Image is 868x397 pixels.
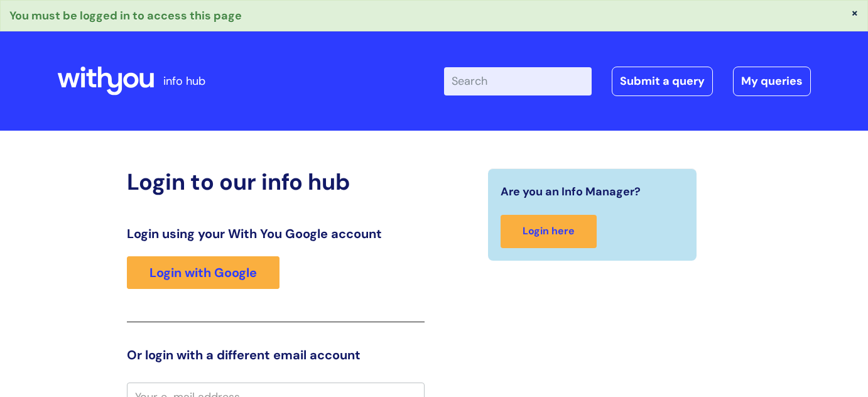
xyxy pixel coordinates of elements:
a: My queries [733,67,811,95]
a: Login with Google [127,256,279,289]
a: Submit a query [612,67,713,95]
h3: Or login with a different email account [127,347,425,362]
a: Login here [501,215,597,248]
h2: Login to our info hub [127,168,425,195]
h3: Login using your With You Google account [127,226,425,241]
p: info hub [163,71,205,91]
button: × [851,7,859,18]
input: Search [444,67,592,95]
span: Are you an Info Manager? [501,182,641,202]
